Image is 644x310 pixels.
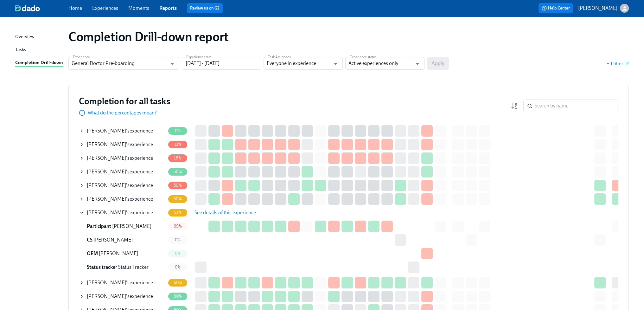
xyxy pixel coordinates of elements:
[79,193,165,205] div: [PERSON_NAME]'sexperience
[79,290,165,303] div: [PERSON_NAME]'sexperience
[170,210,186,215] span: 53%
[87,128,126,134] span: [PERSON_NAME]
[15,5,40,11] img: dado
[87,250,98,256] span: Onboarding Experience Manager
[87,223,111,229] span: Participant
[87,209,153,216] div: 's experience
[159,5,177,11] a: Reports
[87,293,126,299] span: [PERSON_NAME]
[167,59,177,69] button: Open
[171,128,184,133] span: 0%
[87,141,153,148] div: 's experience
[170,183,186,188] span: 50%
[87,168,153,175] div: 's experience
[171,251,184,256] span: 0%
[578,4,629,13] button: [PERSON_NAME]
[87,293,153,300] div: 's experience
[170,142,185,147] span: 12%
[112,223,151,229] span: [PERSON_NAME]
[535,100,618,112] input: Search by name
[187,3,223,13] button: Review us on G2
[79,165,165,178] div: [PERSON_NAME]'sexperience
[79,247,165,260] div: OEM [PERSON_NAME]
[79,234,165,246] div: CS [PERSON_NAME]
[190,5,220,11] a: Review us on G2
[118,264,149,270] span: Status Tracker
[79,125,165,137] div: [PERSON_NAME]'sexperience
[170,156,186,160] span: 18%
[578,5,617,12] p: [PERSON_NAME]
[87,280,126,286] span: [PERSON_NAME]
[92,5,118,11] a: Experiences
[171,237,184,242] span: 0%
[87,210,126,216] span: [PERSON_NAME]
[87,264,117,270] span: Status tracker
[87,141,126,147] span: [PERSON_NAME]
[170,197,186,201] span: 50%
[15,59,63,67] div: Completion Drill-down
[79,138,165,151] div: [PERSON_NAME]'sexperience
[128,5,149,11] a: Moments
[87,127,153,134] div: 's experience
[170,280,186,285] span: 60%
[15,33,35,41] div: Overview
[99,250,138,256] span: [PERSON_NAME]
[170,294,186,299] span: 60%
[15,46,26,54] div: Tasks
[93,237,133,243] span: [PERSON_NAME]
[68,5,82,11] a: Home
[542,5,570,11] span: Help Center
[79,220,165,233] div: Participant [PERSON_NAME]
[87,182,153,189] div: 's experience
[87,182,126,188] span: [PERSON_NAME]
[170,169,186,174] span: 50%
[511,102,518,110] svg: Completion rate (low to high)
[68,29,229,44] h1: Completion Drill-down report
[170,224,186,229] span: 69%
[87,196,126,202] span: [PERSON_NAME]
[15,33,63,41] a: Overview
[79,206,165,219] div: [PERSON_NAME]'sexperience
[87,155,153,162] div: 's experience
[194,210,256,216] span: See details of this experience
[15,59,63,67] a: Completion Drill-down
[15,46,63,54] a: Tasks
[79,179,165,192] div: [PERSON_NAME]'sexperience
[190,206,260,219] button: See details of this experience
[88,109,157,116] p: What do the percentages mean?
[607,60,629,67] button: + 1 filter
[539,3,573,13] button: Help Center
[79,276,165,289] div: [PERSON_NAME]'sexperience
[79,152,165,165] div: [PERSON_NAME]'sexperience
[79,261,165,274] div: Status tracker Status Tracker
[87,279,153,286] div: 's experience
[79,95,170,107] h3: Completion for all tasks
[87,169,126,175] span: [PERSON_NAME]
[331,59,341,69] button: Open
[412,59,422,69] button: Open
[171,265,184,269] span: 0%
[87,155,126,161] span: [PERSON_NAME]
[15,5,68,11] a: dado
[87,196,153,203] div: 's experience
[87,237,92,243] span: Credentialing Specialist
